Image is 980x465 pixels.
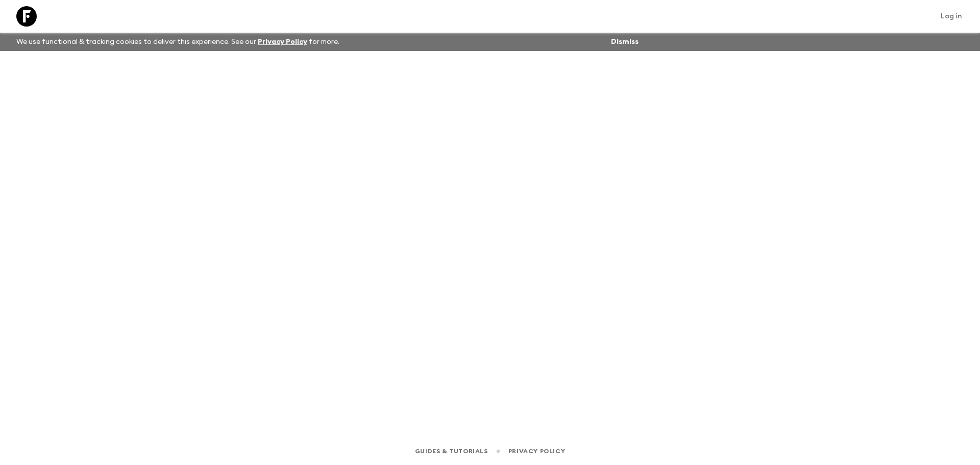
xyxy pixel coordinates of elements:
a: Privacy Policy [258,38,307,45]
a: Guides & Tutorials [415,446,488,457]
a: Log in [935,9,968,23]
p: We use functional & tracking cookies to deliver this experience. See our for more. [12,33,344,51]
button: Dismiss [608,35,641,49]
a: Privacy Policy [508,446,565,457]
